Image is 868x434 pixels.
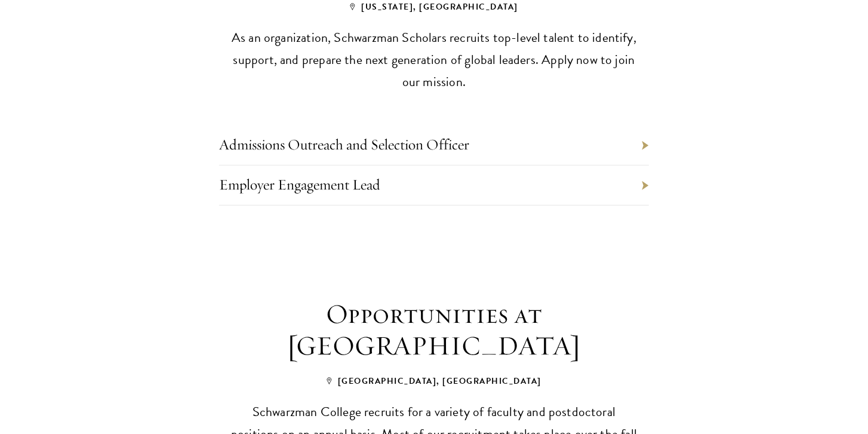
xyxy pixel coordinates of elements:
[228,26,640,93] p: As an organization, Schwarzman Scholars recruits top-level talent to identify, support, and prepa...
[327,375,541,387] span: [GEOGRAPHIC_DATA], [GEOGRAPHIC_DATA]
[213,298,655,362] h3: Opportunities at [GEOGRAPHIC_DATA]
[219,175,380,194] a: Employer Engagement Lead
[219,135,469,154] a: Admissions Outreach and Selection Officer
[350,1,518,13] span: [US_STATE], [GEOGRAPHIC_DATA]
